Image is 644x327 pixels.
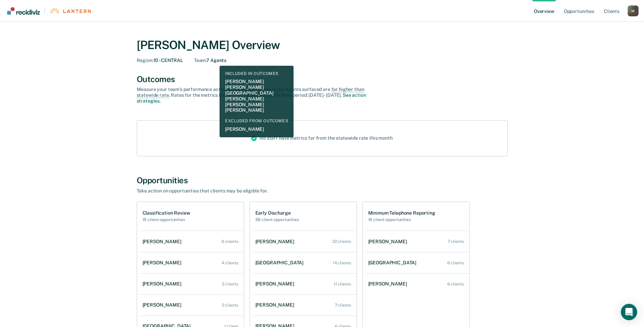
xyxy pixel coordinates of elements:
div: Outcomes [137,74,508,84]
div: [PERSON_NAME] [143,302,184,308]
div: M [628,5,639,16]
a: See action strategies. [137,92,366,104]
span: | [40,8,49,14]
div: [PERSON_NAME] [143,239,184,245]
div: [PERSON_NAME] [255,239,297,245]
div: [PERSON_NAME] [255,302,297,308]
div: [PERSON_NAME] [143,281,184,287]
div: 11 clients [334,282,351,286]
a: [PERSON_NAME] 2 clients [140,274,244,294]
span: Region : [137,58,153,63]
div: [PERSON_NAME] [368,239,410,245]
a: [PERSON_NAME] 7 clients [365,232,469,251]
div: 10 - CENTRAL [137,58,183,63]
a: [PERSON_NAME] 4 clients [140,253,244,272]
span: Team : [194,58,206,63]
h2: 58 client opportunities [255,217,299,222]
div: 6 clients [447,282,464,286]
div: [PERSON_NAME] [143,260,184,266]
div: 4 clients [222,261,238,265]
img: Recidiviz [7,7,40,15]
h1: Early Discharge [255,210,299,216]
h1: Classification Review [143,210,190,216]
div: [PERSON_NAME] [255,281,297,287]
div: [PERSON_NAME] Overview [137,38,508,52]
div: No staff have metrics far from the statewide rate this month [246,121,398,156]
div: 7 Agents [194,58,226,63]
button: Profile dropdown button [628,5,639,16]
img: Lantern [49,8,91,13]
div: [GEOGRAPHIC_DATA] [255,260,306,266]
a: [GEOGRAPHIC_DATA] 6 clients [365,253,469,272]
div: 22 clients [332,239,351,244]
h2: 19 client opportunities [368,217,435,222]
div: 14 clients [333,261,351,265]
h1: Minimum Telephone Reporting [368,210,435,216]
div: 6 clients [447,261,464,265]
div: Opportunities [137,175,508,185]
div: Open Intercom Messenger [621,304,637,320]
div: Take action on opportunities that clients may be eligible for. [137,188,375,194]
div: Measure your team’s performance across other agent s in the state. Agent s surfaced are . Rates f... [137,87,375,104]
div: 7 clients [448,239,464,244]
div: [GEOGRAPHIC_DATA] [368,260,419,266]
a: [PERSON_NAME] 7 clients [253,295,357,315]
div: 2 clients [222,282,238,286]
div: 7 clients [335,303,351,308]
span: far higher than statewide rate [137,87,364,98]
div: 2 clients [222,303,238,308]
a: [PERSON_NAME] 6 clients [365,274,469,294]
a: [PERSON_NAME] 2 clients [140,295,244,315]
a: [PERSON_NAME] 22 clients [253,232,357,251]
a: [PERSON_NAME] 11 clients [253,274,357,294]
a: [GEOGRAPHIC_DATA] 14 clients [253,253,357,272]
a: [PERSON_NAME] 6 clients [140,232,244,251]
div: 6 clients [222,239,238,244]
h2: 15 client opportunities [143,217,190,222]
div: [PERSON_NAME] [368,281,410,287]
